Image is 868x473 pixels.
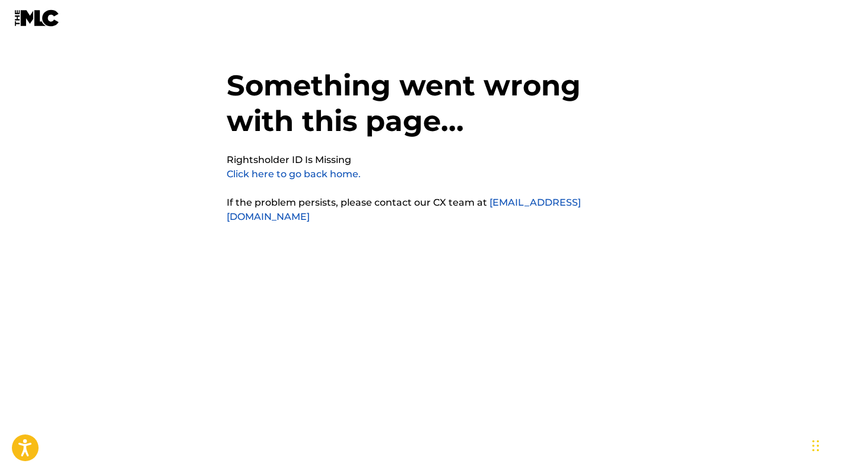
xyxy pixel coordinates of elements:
[227,197,581,222] a: [EMAIL_ADDRESS][DOMAIN_NAME]
[227,68,642,153] h1: Something went wrong with this page...
[812,428,819,464] div: Arrastrar
[14,9,60,27] img: MLC Logo
[227,168,361,180] a: Click here to go back home.
[809,416,868,473] div: Widget de chat
[809,416,868,473] iframe: Chat Widget
[227,153,351,167] pre: Rightsholder ID Is Missing
[835,302,868,397] iframe: Resource Center
[227,196,642,224] p: If the problem persists, please contact our CX team at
